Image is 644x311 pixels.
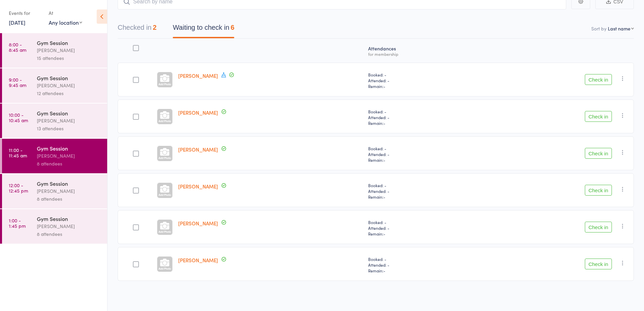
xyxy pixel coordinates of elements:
[365,42,475,60] div: Atten­dances
[585,222,612,232] button: Check in
[178,220,218,227] a: [PERSON_NAME]
[9,77,26,88] time: 9:00 - 9:45 am
[37,187,101,195] div: [PERSON_NAME]
[368,256,472,262] span: Booked: -
[2,209,107,244] a: 1:00 -1:45 pmGym Session[PERSON_NAME]8 attendees
[585,259,612,269] button: Check in
[368,114,472,120] span: Attended: -
[368,72,472,77] span: Booked: -
[585,148,612,159] button: Check in
[368,262,472,268] span: Attended: -
[383,194,385,200] span: -
[9,7,42,19] div: Events for
[9,19,25,26] a: [DATE]
[178,183,218,190] a: [PERSON_NAME]
[368,268,472,273] span: Remain:
[585,185,612,196] button: Check in
[368,146,472,151] span: Booked: -
[383,120,385,126] span: -
[368,83,472,89] span: Remain:
[591,25,606,32] label: Sort by
[368,219,472,225] span: Booked: -
[178,72,218,79] a: [PERSON_NAME]
[37,195,101,203] div: 8 attendees
[231,24,234,31] div: 6
[368,77,472,83] span: Attended: -
[2,104,107,138] a: 10:00 -10:45 amGym Session[PERSON_NAME]13 attendees
[37,230,101,238] div: 8 attendees
[37,222,101,230] div: [PERSON_NAME]
[2,139,107,173] a: 11:00 -11:45 amGym Session[PERSON_NAME]8 attendees
[178,257,218,264] a: [PERSON_NAME]
[2,68,107,103] a: 9:00 -9:45 amGym Session[PERSON_NAME]12 attendees
[37,117,101,125] div: [PERSON_NAME]
[37,39,101,46] div: Gym Session
[383,157,385,163] span: -
[2,174,107,208] a: 12:00 -12:45 pmGym Session[PERSON_NAME]8 attendees
[368,52,472,56] div: for membership
[37,160,101,168] div: 8 attendees
[9,218,26,228] time: 1:00 - 1:45 pm
[173,20,234,38] button: Waiting to check in6
[37,215,101,222] div: Gym Session
[368,182,472,188] span: Booked: -
[9,112,28,123] time: 10:00 - 10:45 am
[368,188,472,194] span: Attended: -
[37,82,101,89] div: [PERSON_NAME]
[368,151,472,157] span: Attended: -
[178,146,218,153] a: [PERSON_NAME]
[368,225,472,231] span: Attended: -
[37,46,101,54] div: [PERSON_NAME]
[49,7,82,19] div: At
[368,157,472,163] span: Remain:
[368,109,472,114] span: Booked: -
[178,109,218,116] a: [PERSON_NAME]
[2,33,107,68] a: 8:00 -8:45 amGym Session[PERSON_NAME]15 attendees
[37,145,101,152] div: Gym Session
[37,89,101,97] div: 12 attendees
[608,25,630,32] div: Last name
[9,182,28,193] time: 12:00 - 12:45 pm
[9,147,27,158] time: 11:00 - 11:45 am
[37,125,101,132] div: 13 attendees
[118,20,157,38] button: Checked in2
[37,152,101,160] div: [PERSON_NAME]
[49,19,82,26] div: Any location
[585,74,612,85] button: Check in
[37,180,101,187] div: Gym Session
[383,268,385,273] span: -
[383,83,385,89] span: -
[368,120,472,126] span: Remain:
[383,231,385,237] span: -
[368,231,472,237] span: Remain:
[585,111,612,122] button: Check in
[37,109,101,117] div: Gym Session
[368,194,472,200] span: Remain:
[37,74,101,82] div: Gym Session
[37,54,101,62] div: 15 attendees
[9,42,26,52] time: 8:00 - 8:45 am
[153,24,157,31] div: 2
